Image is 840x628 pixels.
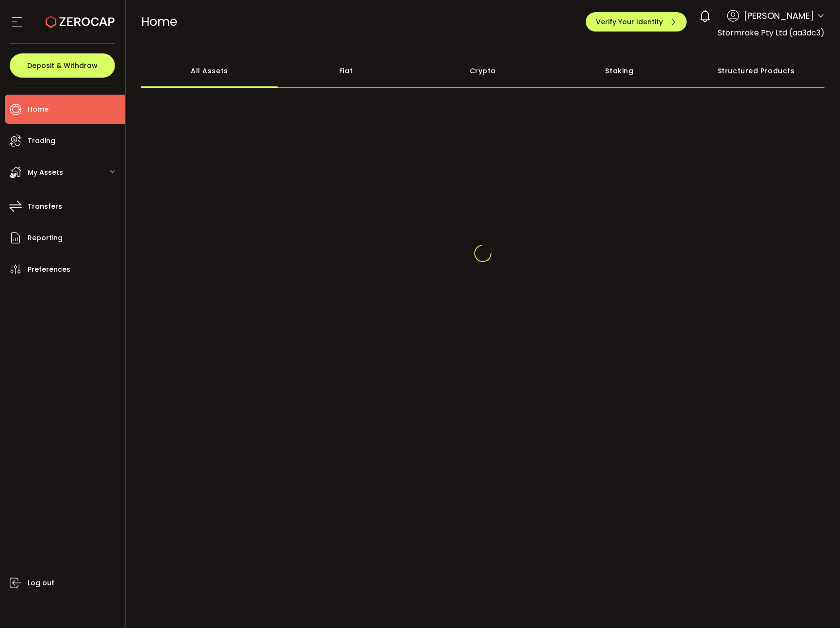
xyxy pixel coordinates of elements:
[28,263,70,277] span: Preferences
[586,12,687,32] button: Verify Your Identity
[744,9,814,22] span: [PERSON_NAME]
[414,54,551,88] div: Crypto
[28,199,62,214] span: Transfers
[551,54,688,88] div: Staking
[688,54,824,88] div: Structured Products
[278,54,414,88] div: Fiat
[28,102,49,116] span: Home
[28,576,54,590] span: Log out
[28,165,63,180] span: My Assets
[141,54,278,88] div: All Assets
[28,134,55,148] span: Trading
[28,231,63,245] span: Reporting
[141,13,177,30] span: Home
[10,53,115,78] button: Deposit & Withdraw
[27,62,98,69] span: Deposit & Withdraw
[596,18,663,25] span: Verify Your Identity
[718,27,824,38] span: Stormrake Pty Ltd (aa3dc3)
